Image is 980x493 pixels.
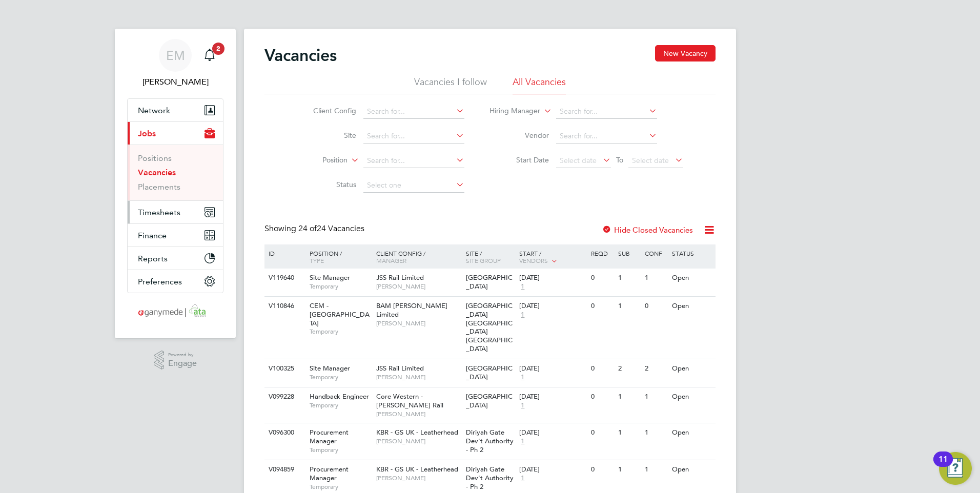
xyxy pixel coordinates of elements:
[466,428,514,454] span: Diriyah Gate Dev't Authority - Ph 2
[414,76,487,94] li: Vacancies I follow
[128,270,223,293] button: Preferences
[168,351,197,359] span: Powered by
[115,29,236,338] nav: Main navigation
[588,244,615,262] div: Reqd
[616,269,642,287] div: 1
[588,460,615,479] div: 0
[363,129,464,143] input: Search for...
[669,387,714,406] div: Open
[466,364,513,381] span: [GEOGRAPHIC_DATA]
[642,460,669,479] div: 1
[463,244,517,269] div: Site /
[138,129,156,138] span: Jobs
[363,105,464,119] input: Search for...
[138,106,170,115] span: Network
[642,423,669,442] div: 1
[560,156,597,165] span: Select date
[138,153,172,163] a: Positions
[519,474,526,483] span: 1
[642,359,669,378] div: 2
[616,244,642,262] div: Sub
[363,178,464,193] input: Select one
[466,273,513,291] span: [GEOGRAPHIC_DATA]
[519,393,586,401] div: [DATE]
[266,297,302,316] div: V110846
[298,223,364,234] span: 24 Vacancies
[938,459,948,473] div: 11
[616,460,642,479] div: 1
[513,76,566,94] li: All Vacancies
[616,359,642,378] div: 2
[264,223,366,234] div: Showing
[310,446,371,454] span: Temporary
[310,273,350,282] span: Site Manager
[166,49,185,62] span: EM
[588,387,615,406] div: 0
[138,168,176,177] a: Vacancies
[939,452,972,485] button: Open Resource Center, 11 new notifications
[466,465,514,491] span: Diriyah Gate Dev't Authority - Ph 2
[266,244,302,262] div: ID
[466,392,513,409] span: [GEOGRAPHIC_DATA]
[376,392,443,409] span: Core Western - [PERSON_NAME] Rail
[297,131,356,140] label: Site
[466,256,501,264] span: Site Group
[616,297,642,316] div: 1
[128,99,223,121] button: Network
[519,311,526,319] span: 1
[376,364,424,373] span: JSS Rail Limited
[632,156,669,165] span: Select date
[264,45,337,66] h2: Vacancies
[310,465,349,482] span: Procurement Manager
[376,465,458,474] span: KBR - GS UK - Leatherhead
[519,364,586,373] div: [DATE]
[310,483,371,491] span: Temporary
[669,269,714,287] div: Open
[127,39,223,88] a: EM[PERSON_NAME]
[310,301,370,327] span: CEM - [GEOGRAPHIC_DATA]
[138,254,168,263] span: Reports
[310,392,369,401] span: Handback Engineer
[490,155,549,165] label: Start Date
[266,423,302,442] div: V096300
[128,122,223,145] button: Jobs
[266,387,302,406] div: V099228
[289,155,348,166] label: Position
[376,428,458,437] span: KBR - GS UK - Leatherhead
[168,359,197,368] span: Engage
[669,244,714,262] div: Status
[128,145,223,200] div: Jobs
[588,297,615,316] div: 0
[138,208,180,217] span: Timesheets
[127,76,223,88] span: Emma Malvenan
[266,359,302,378] div: V100325
[669,297,714,316] div: Open
[642,387,669,406] div: 1
[363,154,464,168] input: Search for...
[127,303,223,320] a: Go to home page
[310,282,371,291] span: Temporary
[517,244,588,270] div: Start /
[376,256,406,264] span: Manager
[466,301,513,353] span: [GEOGRAPHIC_DATA] [GEOGRAPHIC_DATA] [GEOGRAPHIC_DATA]
[374,244,463,269] div: Client Config /
[297,106,356,115] label: Client Config
[138,182,180,192] a: Placements
[642,244,669,262] div: Conf
[128,247,223,270] button: Reports
[154,351,197,370] a: Powered byEngage
[135,303,216,320] img: ganymedesolutions-logo-retina.png
[297,180,356,189] label: Status
[490,131,549,140] label: Vendor
[519,401,526,410] span: 1
[376,273,424,282] span: JSS Rail Limited
[642,297,669,316] div: 0
[588,359,615,378] div: 0
[310,428,349,445] span: Procurement Manager
[128,201,223,223] button: Timesheets
[519,256,548,264] span: Vendors
[519,302,586,311] div: [DATE]
[669,460,714,479] div: Open
[266,269,302,287] div: V119640
[655,45,716,61] button: New Vacancy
